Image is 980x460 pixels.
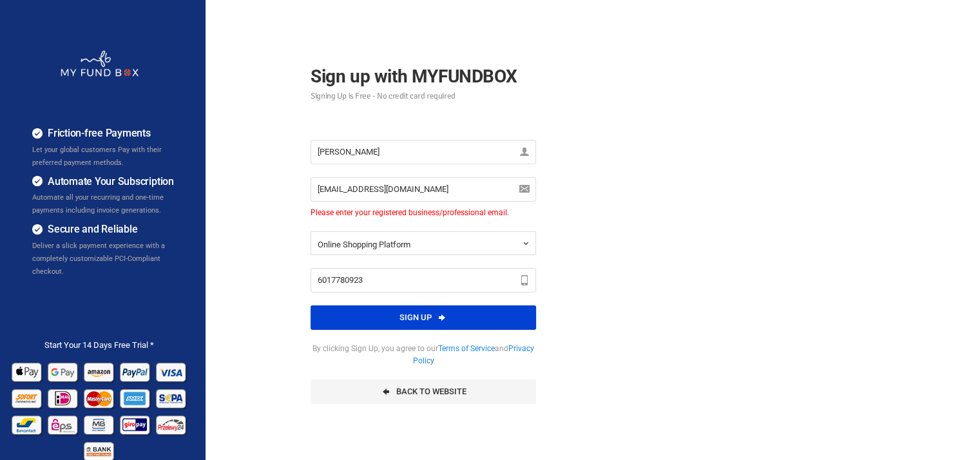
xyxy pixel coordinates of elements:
[311,207,536,218] span: Please enter your registered business/professional email.
[155,385,189,411] img: sepa Pay
[46,411,81,437] img: EPS Pay
[46,358,81,385] img: Google Pay
[82,411,117,437] img: mb Pay
[311,62,536,101] h2: Sign up with MYFUNDBOX
[311,140,536,164] input: Name *
[32,174,186,190] h4: Automate Your Subscription
[119,358,153,385] img: Paypal
[60,50,139,77] img: whiteMFB.png
[32,126,186,142] h4: Friction-free Payments
[311,268,536,292] input: Phone *
[438,344,495,353] a: Terms of Service
[318,240,410,249] span: Online Shopping Platform
[155,358,189,385] img: Visa
[32,193,164,215] span: Automate all your recurring and one-time payments including invoice generations.
[10,358,44,385] img: Apple Pay
[311,343,536,367] span: By clicking Sign Up, you agree to our and
[155,411,189,437] img: p24 Pay
[413,344,535,365] a: Privacy Policy
[311,305,536,330] button: Sign up
[46,385,81,411] img: Ideal Pay
[32,242,165,276] span: Deliver a slick payment experience with a completely customizable PCI-Compliant checkout.
[119,385,153,411] img: american_express Pay
[119,411,153,437] img: giropay
[311,379,536,404] a: Back To Website
[82,385,117,411] img: Mastercard Pay
[311,231,536,255] button: Online Shopping Platform
[10,385,44,411] img: Sofort Pay
[32,146,162,167] span: Let your global customers Pay with their preferred payment methods.
[32,222,186,238] h4: Secure and Reliable
[311,177,536,202] input: E-Mail *
[10,411,44,437] img: Bancontact Pay
[82,358,117,385] img: Amazon
[311,92,536,101] small: Signing Up is Free - No credit card required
